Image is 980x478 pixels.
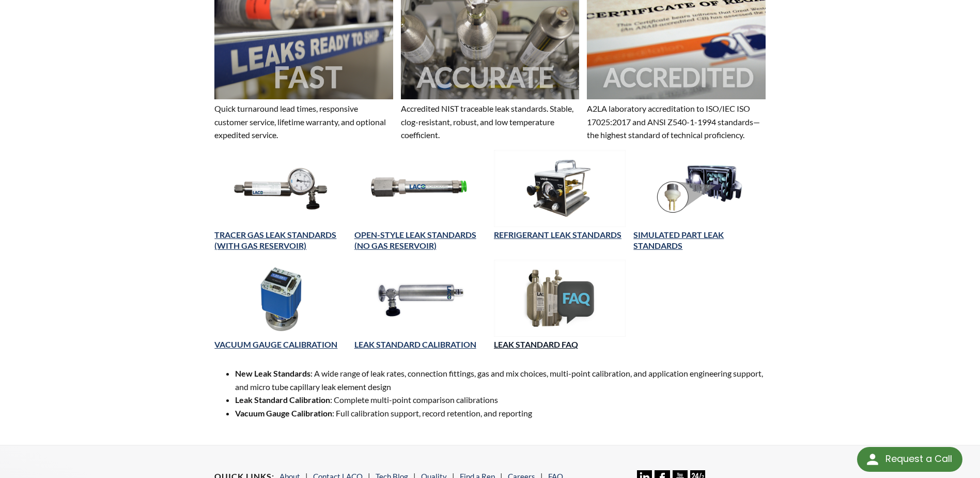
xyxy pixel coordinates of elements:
img: round button [864,451,881,468]
a: TRACER GAS LEAK STANDARDS (WITH GAS RESERVOIR) [214,230,336,250]
img: Open-Style Leak Standard [354,150,486,227]
div: Request a Call [857,447,962,472]
a: OPEN-STYLE LEAK STANDARDS (NO GAS RESERVOIR) [354,230,476,250]
img: Simulated Part Leak Standard image [633,150,765,227]
li: : Complete multi-point comparison calibrations [235,393,765,407]
a: SIMULATED PART LEAK STANDARDS [633,230,724,250]
p: Quick turnaround lead times, responsive customer service, lifetime warranty, and optional expedit... [214,102,393,142]
strong: New Leak Standards [235,368,310,378]
a: VACUUM GAUGE CALIBRATION [214,339,337,349]
p: Accredited NIST traceable leak standards. Stable, clog-resistant, robust, and low temperature coe... [401,102,579,142]
img: Refrigerant Leak Standard image [494,150,626,227]
img: Calibrated Leak Standard with Gauge [214,150,346,227]
img: FAQ image showing leak standard examples [494,260,626,337]
img: Leak Standard Calibration image [354,260,486,337]
li: : Full calibration support, record retention, and reporting [235,407,765,420]
img: Vacuum Gauge Calibration image [214,260,346,337]
strong: Leak Standard Calibration [235,395,330,405]
a: REFRIGERANT LEAK STANDARDS [494,230,621,240]
li: : A wide range of leak rates, connection fittings, gas and mix choices, multi-point calibration, ... [235,367,765,393]
div: Request a Call [885,447,952,471]
strong: Vacuum Gauge Calibration [235,408,332,418]
a: LEAK STANDARD CALIBRATION [354,339,476,349]
a: LEAK STANDARD FAQ [494,339,578,349]
p: A2LA laboratory accreditation to ISO/IEC ISO 17025:2017 and ANSI Z540-1-1994 standards—the highes... [587,102,765,142]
